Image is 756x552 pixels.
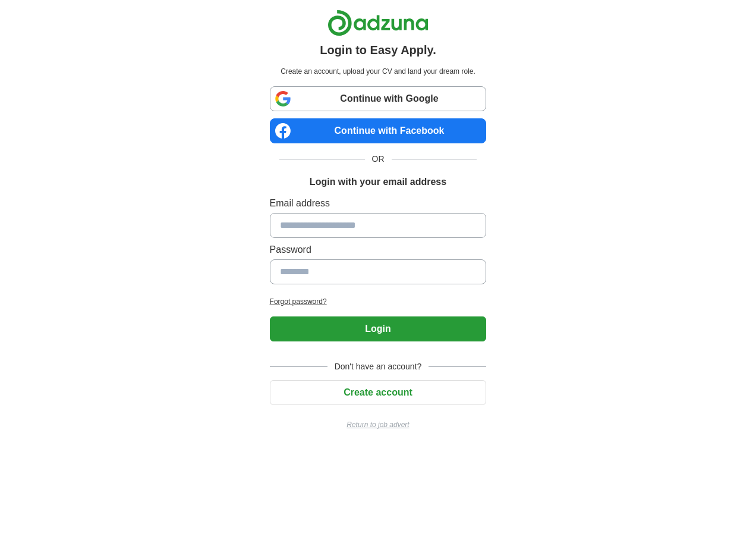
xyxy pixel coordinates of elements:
h1: Login with your email address [310,175,446,189]
a: Return to job advert [270,419,487,430]
label: Password [270,243,487,257]
h1: Login to Easy Apply. [320,41,436,59]
label: Email address [270,196,487,211]
a: Continue with Google [270,86,487,111]
a: Forgot password? [270,296,487,307]
a: Create account [270,387,487,397]
span: Don't have an account? [327,360,429,373]
button: Login [270,316,487,341]
p: Create an account, upload your CV and land your dream role. [272,66,484,77]
span: OR [365,153,392,165]
button: Create account [270,380,487,405]
img: Adzuna logo [327,10,429,36]
a: Continue with Facebook [270,118,487,143]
